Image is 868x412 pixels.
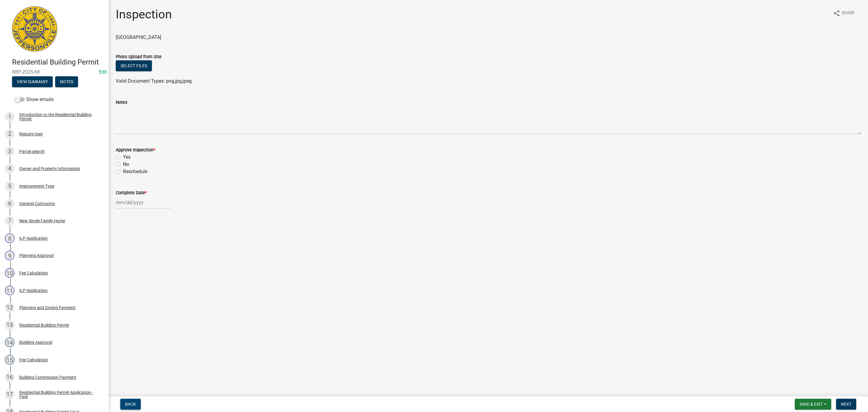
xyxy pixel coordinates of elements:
[12,69,96,75] span: RBP-2025-68
[19,166,80,171] div: Owner and Property Information
[5,268,14,278] div: 10
[123,161,129,168] label: No
[116,7,172,22] h1: Inspection
[5,164,14,173] div: 4
[116,100,127,105] label: Notes
[19,375,76,379] div: Building Commission Payment
[12,58,104,67] h4: Residential Building Permit
[19,236,48,240] div: ILP Application
[12,6,57,52] img: City of Jeffersonville, Indiana
[125,402,136,407] span: Back
[5,338,14,347] div: 14
[800,402,823,407] span: Save & Exit
[5,233,14,243] div: 8
[5,129,14,139] div: 2
[5,320,14,330] div: 13
[19,271,48,275] div: Fee Calculation
[19,323,69,327] div: Residential Building Permit
[5,112,14,122] div: 1
[5,251,14,260] div: 9
[123,154,131,161] label: Yes
[19,184,54,188] div: Improvement Type
[14,96,54,103] label: Show emails
[55,76,78,87] button: Notes
[116,34,861,41] p: [GEOGRAPHIC_DATA]
[5,372,14,382] div: 16
[19,149,45,154] div: Parcel search
[120,399,141,410] button: Back
[19,340,52,344] div: Building Approval
[99,69,107,75] wm-modal-confirm: Edit Application Number
[828,7,860,19] button: shareShare
[795,399,831,410] button: Save & Exit
[19,132,43,136] div: Require User
[12,76,53,87] button: View Summary
[841,10,855,17] span: Share
[5,303,14,312] div: 12
[836,399,856,410] button: Next
[5,390,14,399] div: 17
[833,10,840,17] i: share
[116,60,152,71] button: Select files
[19,219,65,223] div: New Single Family Home
[5,216,14,226] div: 7
[116,191,147,195] label: Complete Date
[19,288,48,293] div: ILP Application
[19,358,48,362] div: Fee Calculation
[19,113,99,121] div: Introduction to the Residential Building Permit
[12,80,53,84] wm-modal-confirm: Summary
[116,78,192,84] span: Valid Document Types: png,jpg,jpeg
[116,55,162,59] label: Photo Upload from Site
[99,69,107,75] a: Edit
[5,181,14,191] div: 5
[5,286,14,295] div: 11
[116,148,155,152] label: Approve Inspection
[123,168,147,175] label: Reschedule
[19,390,99,399] div: Residential Building Permit Application - Paid
[5,199,14,208] div: 6
[55,80,78,84] wm-modal-confirm: Notes
[19,253,54,258] div: Planning Approval
[5,147,14,156] div: 3
[19,306,76,310] div: Planning and Zoning Payment
[841,402,851,407] span: Next
[116,196,171,209] input: mm/dd/yyyy
[19,201,55,206] div: General Contractor
[5,355,14,365] div: 15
